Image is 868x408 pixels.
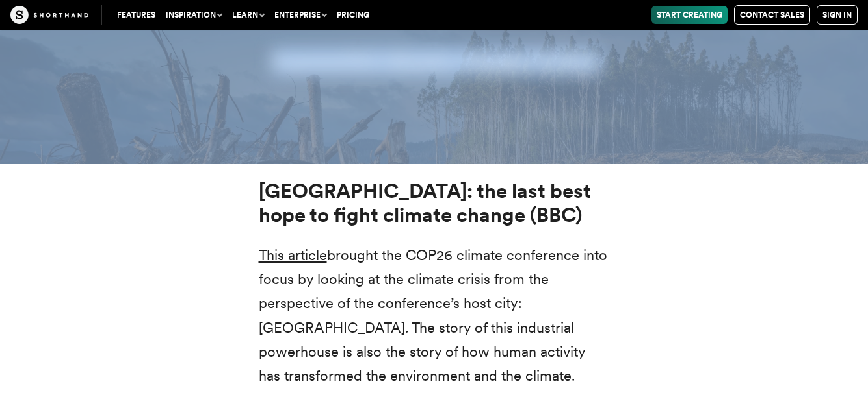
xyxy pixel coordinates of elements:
[259,246,327,263] a: This article
[112,6,161,24] a: Features
[332,6,375,24] a: Pricing
[269,6,332,24] button: Enterprise
[259,179,591,227] strong: [GEOGRAPHIC_DATA]: the last best hope to fight climate change (BBC)
[651,6,728,24] a: Start Creating
[161,6,227,24] button: Inspiration
[227,6,269,24] button: Learn
[192,49,676,74] h3: 9 powerful climate change stories
[817,5,858,25] a: Sign in
[10,6,88,24] img: The Craft
[259,243,610,389] p: brought the COP26 climate conference into focus by looking at the climate crisis from the perspec...
[734,5,810,25] a: Contact Sales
